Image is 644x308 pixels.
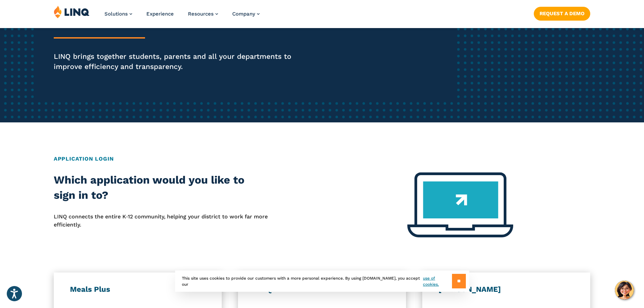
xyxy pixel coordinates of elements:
a: Company [232,11,260,17]
a: use of cookies. [423,275,452,287]
a: Request a Demo [534,7,590,20]
img: LINQ | K‑12 Software [54,5,90,18]
a: Resources [188,11,218,17]
a: Experience [146,11,174,17]
nav: Primary Navigation [104,5,260,28]
p: LINQ connects the entire K‑12 community, helping your district to work far more efficiently. [54,213,268,229]
nav: Button Navigation [534,5,590,20]
p: LINQ brings together students, parents and all your departments to improve efficiency and transpa... [54,51,302,72]
button: Hello, have a question? Let’s chat. [615,281,634,300]
h2: Application Login [54,155,590,163]
h2: Which application would you like to sign in to? [54,172,268,203]
a: Solutions [104,11,132,17]
span: Solutions [104,11,128,17]
span: Resources [188,11,214,17]
span: Company [232,11,255,17]
div: This site uses cookies to provide our customers with a more personal experience. By using [DOMAIN... [175,270,469,292]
